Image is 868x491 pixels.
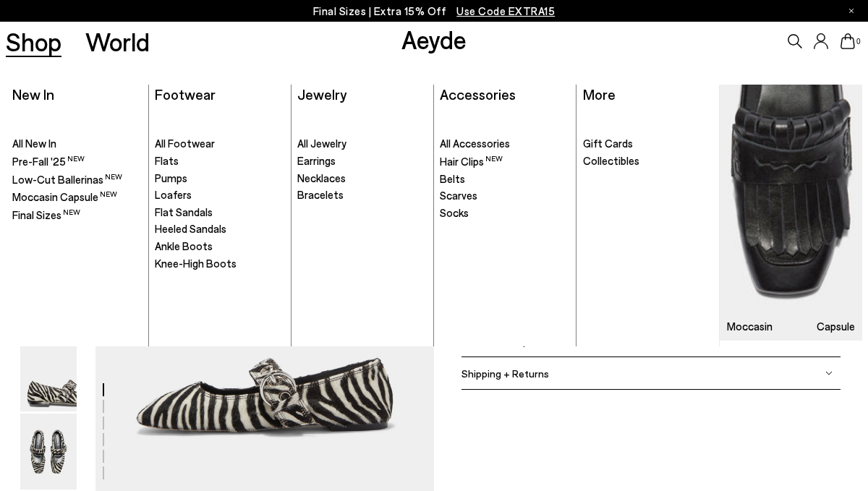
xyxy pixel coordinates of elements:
[297,171,346,184] span: Necklaces
[841,33,855,49] a: 0
[12,173,122,186] span: Low-Cut Ballerinas
[12,208,142,223] a: Final Sizes
[440,85,516,103] a: Accessories
[12,154,142,169] a: Pre-Fall '25
[155,257,237,270] span: Knee-High Boots
[155,171,187,184] span: Pumps
[440,155,503,168] span: Hair Clips
[155,85,216,103] a: Footwear
[155,257,285,271] a: Knee-High Boots
[440,137,510,150] span: All Accessories
[440,172,465,185] span: Belts
[155,137,215,150] span: All Footwear
[440,206,570,221] a: Socks
[155,154,179,167] span: Flats
[12,137,142,151] a: All New In
[20,414,77,490] img: Uma Eyelet Ponyhair Mary-Janes - Image 5
[155,222,285,236] a: Heeled Sandals
[297,188,427,202] a: Bracelets
[440,172,570,187] a: Belts
[155,239,285,254] a: Ankle Boots
[155,137,285,151] a: All Footwear
[825,370,833,377] img: svg%3E
[583,137,714,151] a: Gift Cards
[727,321,773,332] h3: Moccasin
[155,154,285,168] a: Flats
[12,172,142,187] a: Low-Cut Ballerinas
[155,222,226,235] span: Heeled Sandals
[720,85,861,340] img: Mobile_e6eede4d-78b8-4bd1-ae2a-4197e375e133_900x.jpg
[12,137,56,150] span: All New In
[12,190,117,203] span: Moccasin Capsule
[155,205,213,218] span: Flat Sandals
[297,154,427,168] a: Earrings
[12,85,54,103] a: New In
[297,137,427,151] a: All Jewelry
[440,189,477,202] span: Scarves
[155,171,285,186] a: Pumps
[583,154,639,167] span: Collectibles
[155,188,285,202] a: Loafers
[297,188,344,201] span: Bracelets
[155,188,192,201] span: Loafers
[440,137,570,151] a: All Accessories
[85,29,150,54] a: World
[297,154,336,167] span: Earrings
[12,155,85,168] span: Pre-Fall '25
[297,85,346,103] a: Jewelry
[297,137,346,150] span: All Jewelry
[155,239,213,252] span: Ankle Boots
[155,205,285,220] a: Flat Sandals
[6,29,61,54] a: Shop
[20,336,77,411] img: Uma Eyelet Ponyhair Mary-Janes - Image 4
[12,189,142,205] a: Moccasin Capsule
[440,206,469,219] span: Socks
[583,154,714,168] a: Collectibles
[456,4,555,17] span: Navigate to /collections/ss25-final-sizes
[720,85,861,340] a: Moccasin Capsule
[583,137,633,150] span: Gift Cards
[297,171,427,186] a: Necklaces
[401,24,467,54] a: Aeyde
[12,208,80,221] span: Final Sizes
[817,321,855,332] h3: Capsule
[440,154,570,169] a: Hair Clips
[440,189,570,203] a: Scarves
[855,38,862,46] span: 0
[583,85,616,103] a: More
[461,367,549,380] span: Shipping + Returns
[313,2,556,20] p: Final Sizes | Extra 15% Off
